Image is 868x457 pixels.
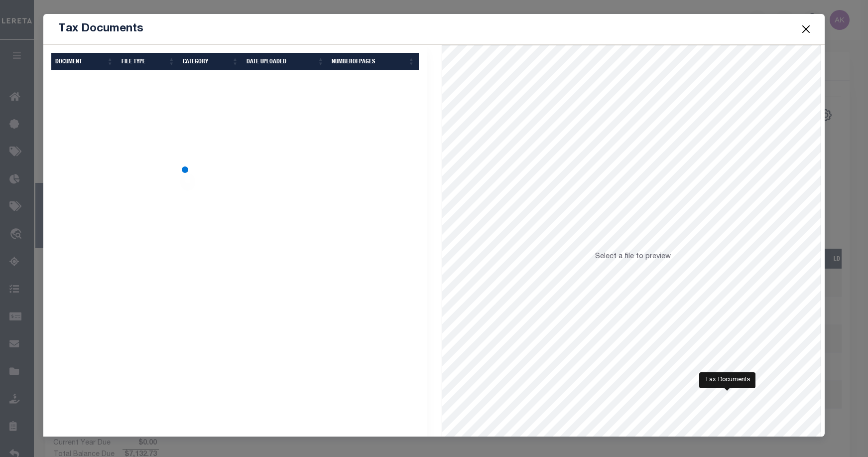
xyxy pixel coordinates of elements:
[51,53,117,70] th: DOCUMENT
[595,253,671,260] span: Select a file to preview
[243,53,328,70] th: Date Uploaded
[328,53,418,70] th: NumberOfPages
[118,53,179,70] th: FILE TYPE
[179,53,243,70] th: CATEGORY
[699,372,755,388] div: Tax Documents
